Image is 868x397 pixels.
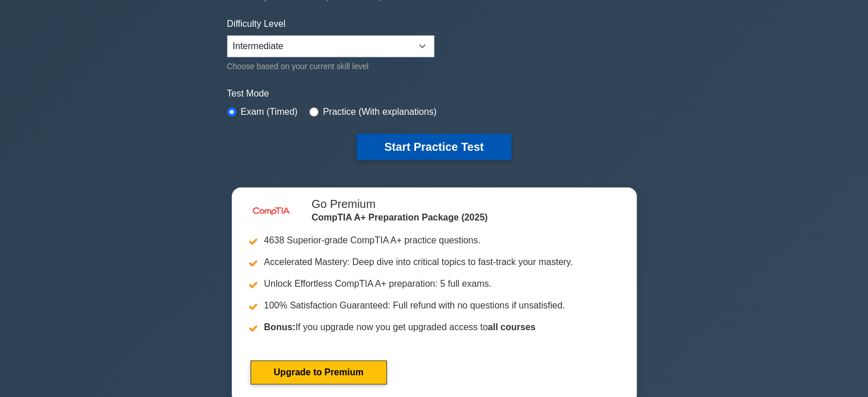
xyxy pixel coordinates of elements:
a: Upgrade to Premium [251,360,387,384]
label: Exam (Timed) [241,105,298,119]
label: Difficulty Level [227,17,286,31]
button: Start Practice Test [357,134,511,160]
label: Practice (With explanations) [323,105,437,119]
div: Choose based on your current skill level [227,59,434,73]
label: Test Mode [227,87,641,101]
